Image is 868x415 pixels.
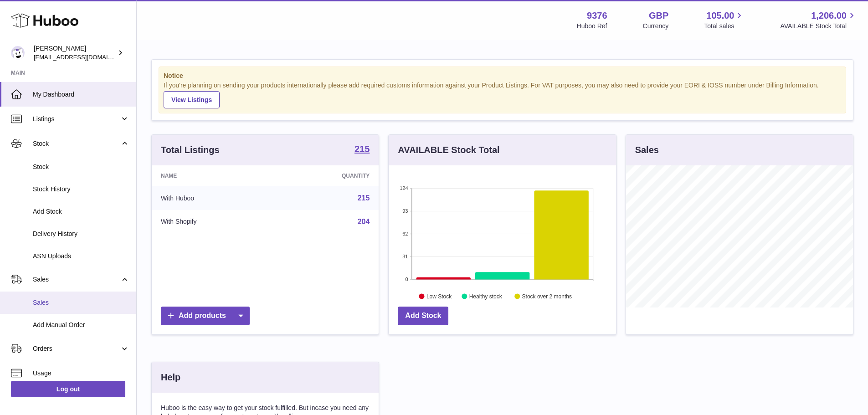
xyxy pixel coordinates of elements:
[522,293,572,299] text: Stock over 2 months
[704,10,745,31] a: 105.00 Total sales
[33,163,129,171] span: Stock
[400,185,408,191] text: 124
[161,371,180,384] h3: Help
[11,46,25,60] img: internalAdmin-9376@internal.huboo.com
[403,208,408,214] text: 93
[33,90,129,99] span: My Dashboard
[577,22,607,31] div: Huboo Ref
[358,218,370,225] a: 204
[33,344,120,353] span: Orders
[354,144,370,154] strong: 215
[811,10,847,22] span: 1,206.00
[33,230,129,238] span: Delivery History
[33,207,129,216] span: Add Stock
[358,194,370,202] a: 215
[643,22,669,31] div: Currency
[406,277,408,282] text: 0
[33,369,129,378] span: Usage
[426,293,452,299] text: Low Stock
[33,252,129,261] span: ASN Uploads
[11,381,125,397] a: Log out
[34,44,116,61] div: [PERSON_NAME]
[635,144,659,156] h3: Sales
[780,10,857,31] a: 1,206.00 AVAILABLE Stock Total
[164,91,220,108] a: View Listings
[587,10,607,22] strong: 9376
[33,275,120,284] span: Sales
[152,165,274,186] th: Name
[33,298,129,307] span: Sales
[152,210,274,234] td: With Shopify
[398,307,448,325] a: Add Stock
[469,293,503,299] text: Healthy stock
[33,139,120,148] span: Stock
[33,185,129,194] span: Stock History
[164,72,841,80] strong: Notice
[33,115,120,123] span: Listings
[161,307,250,325] a: Add products
[780,22,857,31] span: AVAILABLE Stock Total
[274,165,379,186] th: Quantity
[161,144,220,156] h3: Total Listings
[354,144,370,155] a: 215
[33,321,129,329] span: Add Manual Order
[403,231,408,236] text: 62
[403,254,408,259] text: 31
[152,186,274,210] td: With Huboo
[164,81,841,108] div: If you're planning on sending your products internationally please add required customs informati...
[649,10,668,22] strong: GBP
[706,10,734,22] span: 105.00
[704,22,745,31] span: Total sales
[398,144,499,156] h3: AVAILABLE Stock Total
[34,53,134,61] span: [EMAIL_ADDRESS][DOMAIN_NAME]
